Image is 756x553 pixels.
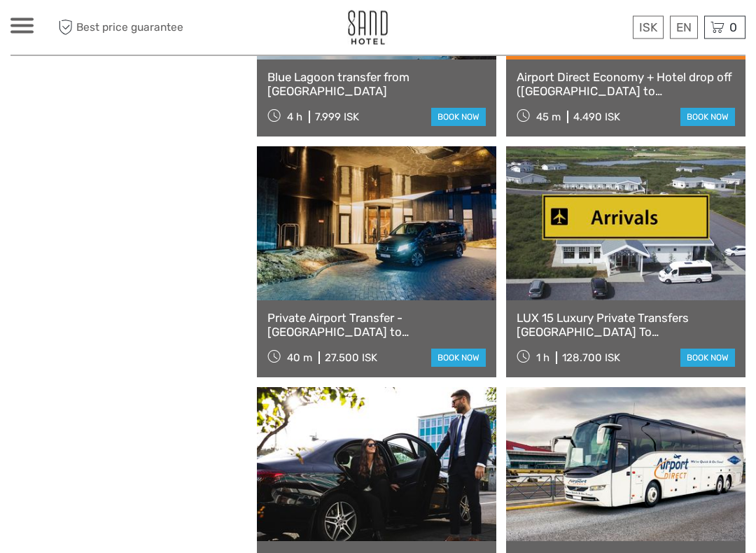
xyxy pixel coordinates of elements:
a: Airport Direct Economy + Hotel drop off ([GEOGRAPHIC_DATA] to [GEOGRAPHIC_DATA]) [517,71,735,99]
div: 128.700 ISK [562,352,620,365]
span: ISK [639,20,657,34]
a: book now [680,108,735,127]
div: 4.490 ISK [573,111,620,124]
div: 27.500 ISK [325,352,377,365]
span: Best price guarantee [55,16,195,39]
a: Private Airport Transfer - [GEOGRAPHIC_DATA] to [GEOGRAPHIC_DATA] [267,311,486,340]
div: EN [670,16,698,39]
span: 45 m [536,111,561,124]
button: Open LiveChat chat widget [11,6,53,48]
span: 1 h [536,352,549,365]
a: book now [431,349,486,367]
span: 4 h [287,111,302,124]
a: book now [680,349,735,367]
span: 0 [727,20,739,34]
img: 186-9edf1c15-b972-4976-af38-d04df2434085_logo_small.jpg [347,10,388,45]
a: book now [431,108,486,127]
div: 7.999 ISK [315,111,359,124]
a: LUX 15 Luxury Private Transfers [GEOGRAPHIC_DATA] To [GEOGRAPHIC_DATA] [517,311,735,340]
a: Blue Lagoon transfer from [GEOGRAPHIC_DATA] [267,71,486,99]
span: 40 m [287,352,312,365]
